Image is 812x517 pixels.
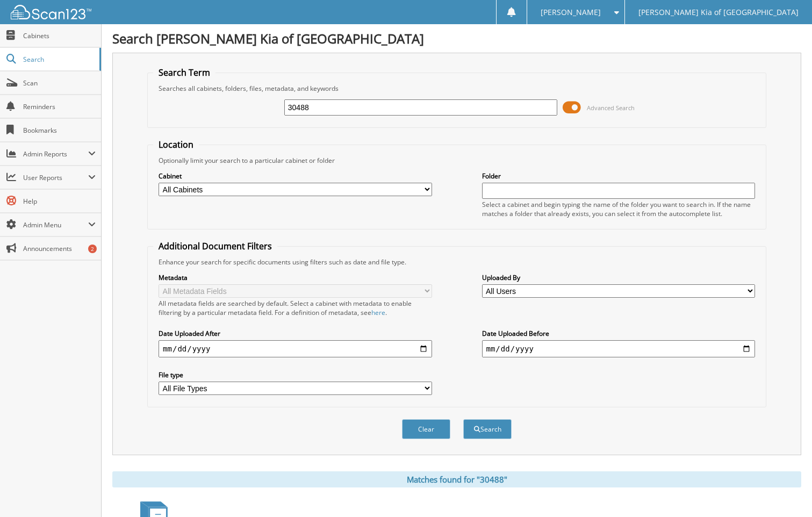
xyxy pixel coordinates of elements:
span: Bookmarks [23,126,96,135]
label: Uploaded By [482,273,755,282]
label: Metadata [159,273,432,282]
legend: Search Term [153,67,215,78]
h1: Search [PERSON_NAME] Kia of [GEOGRAPHIC_DATA] [112,30,801,47]
span: Announcements [23,244,96,253]
span: User Reports [23,173,88,182]
div: 2 [88,245,97,253]
input: end [482,340,755,357]
span: Cabinets [23,31,96,40]
span: Help [23,197,96,206]
label: Cabinet [159,171,432,181]
legend: Additional Document Filters [153,240,277,252]
span: [PERSON_NAME] [541,9,601,16]
div: Enhance your search for specific documents using filters such as date and file type. [153,257,760,267]
span: Admin Reports [23,149,88,159]
button: Search [463,419,512,439]
button: Clear [402,419,450,439]
span: Advanced Search [587,104,635,112]
label: Folder [482,171,755,181]
div: Matches found for "30488" [112,471,801,487]
div: All metadata fields are searched by default. Select a cabinet with metadata to enable filtering b... [159,299,432,317]
div: Searches all cabinets, folders, files, metadata, and keywords [153,84,760,93]
div: Optionally limit your search to a particular cabinet or folder [153,156,760,165]
a: here [371,308,385,317]
span: Admin Menu [23,220,88,229]
span: Scan [23,78,96,88]
span: [PERSON_NAME] Kia of [GEOGRAPHIC_DATA] [638,9,799,16]
label: Date Uploaded Before [482,329,755,338]
img: scan123-logo-white.svg [11,5,91,19]
span: Search [23,55,94,64]
label: Date Uploaded After [159,329,432,338]
div: Select a cabinet and begin typing the name of the folder you want to search in. If the name match... [482,200,755,218]
legend: Location [153,139,199,150]
label: File type [159,370,432,379]
span: Reminders [23,102,96,111]
input: start [159,340,432,357]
